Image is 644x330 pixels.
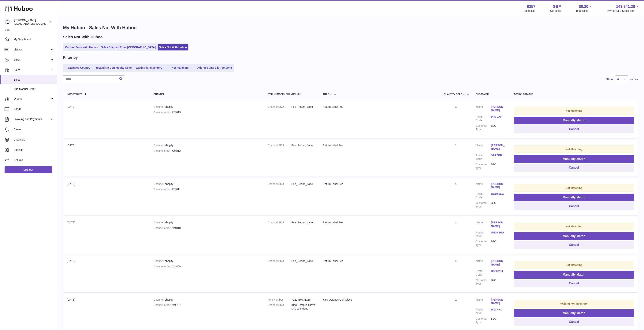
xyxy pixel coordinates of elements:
[64,44,99,50] a: Current Sales with Huboo
[268,221,291,224] dt: Channel SKU
[14,58,50,62] span: Stock
[566,109,583,112] strong: Not Matching
[268,303,291,310] dt: Channel SKU
[476,308,491,315] dt: Postal Code
[154,111,260,114] div: #24813
[154,221,260,224] div: shopify
[491,201,506,208] dd: B2C
[154,259,165,262] strong: Channel
[514,155,634,163] button: Manually Match
[154,144,260,147] div: shopify
[566,148,583,151] strong: Not Matching
[491,163,506,170] dd: B2C
[154,105,165,108] strong: Channel
[100,44,157,50] a: Sales Shipped From [GEOGRAPHIC_DATA]
[14,38,54,41] span: My Dashboard
[5,19,10,25] img: don@skinsgolf.com
[491,192,506,196] a: OX10 6EG
[268,182,291,186] dt: Channel SKU
[323,298,436,302] div: King Octopus Golf Glove
[476,240,491,247] dt: Customer Type
[476,221,491,229] dt: Name
[323,221,436,224] div: Return Label Fee
[323,259,436,263] div: Return Label Fee
[291,259,315,263] dd: Fee_Return_Label
[14,158,54,162] span: Returns
[630,78,638,81] span: entries
[514,280,634,287] button: Cancel
[154,221,165,224] strong: Channel
[14,138,54,141] span: Channels
[491,317,506,324] dd: B2C
[491,221,506,228] a: [PERSON_NAME]
[268,298,291,302] dt: Item Number
[63,101,150,138] td: [DATE]
[476,93,506,96] div: Customer
[553,4,561,9] strong: GBP
[323,182,436,186] div: Return Label Fee
[476,259,491,267] dt: Name
[491,182,506,189] a: [PERSON_NAME]
[154,149,172,152] strong: Channel order
[616,4,635,9] span: 143,941.28
[607,4,639,13] a: 143,941.28 AVAILABLE Stock Total
[63,217,150,254] td: [DATE]
[491,154,506,157] a: SP4 0BB
[455,259,457,262] a: 1
[154,259,260,263] div: shopify
[491,240,506,247] dd: B2C
[268,105,291,109] dt: Channel SKU
[14,78,54,82] span: Sales
[291,221,315,224] dd: Fee_Return_Label
[514,309,634,317] button: Manually Match
[154,144,165,147] strong: Channel
[527,4,535,9] strong: 8257
[476,124,491,131] dt: Customer Type
[14,107,54,111] span: Usage
[514,93,634,96] div: Action / Status
[63,140,150,176] td: [DATE]
[444,93,462,96] span: Quantity Sold
[67,93,82,96] span: Import date
[154,303,260,307] div: #24787
[154,265,260,268] div: #24809
[291,303,315,310] dd: King Octopus Glove M/L Left Mens
[323,93,329,96] span: Title
[63,255,150,292] td: [DATE]
[291,144,315,147] dd: Fee_Return_Label
[154,182,165,185] strong: Channel
[455,182,457,185] a: 1
[514,117,634,124] button: Manually Match
[491,144,506,151] a: [PERSON_NAME]
[154,111,172,114] strong: Channel order
[579,4,588,9] span: 88.20
[291,182,315,186] dd: Fee_Return_Label
[14,148,54,152] span: Settings
[455,221,457,224] a: 1
[476,269,491,277] dt: Postal Code
[63,178,150,215] td: [DATE]
[476,115,491,122] dt: Postal Code
[514,202,634,210] button: Cancel
[268,93,315,96] div: Item Number / Channel SKU
[63,25,638,31] h1: My Huboo - Sales Not With Huboo
[491,278,506,286] dd: B2C
[268,144,291,147] dt: Channel SKU
[95,65,133,71] a: Invalid/No Commodity Code
[514,241,634,249] button: Cancel
[476,298,491,306] dt: Name
[14,48,50,51] span: Listings
[154,188,172,191] strong: Channel order
[560,302,587,305] strong: Waiting For Inventory
[476,317,491,324] dt: Customer Type
[514,232,634,240] button: Manually Match
[14,117,50,121] span: Invoicing and Payments
[491,115,506,119] a: PR8 3AH
[476,231,491,238] dt: Postal Code
[491,231,506,234] a: GU10 1GA
[514,318,634,326] button: Cancel
[154,298,165,301] strong: Channel
[196,65,233,71] a: Address Line 1 is Too Long
[323,105,436,109] div: Return Label Fee
[476,105,491,113] dt: Name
